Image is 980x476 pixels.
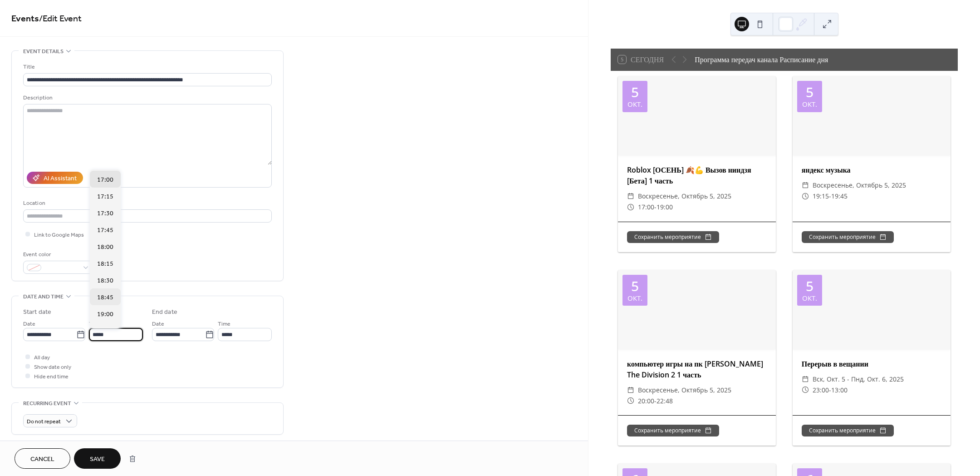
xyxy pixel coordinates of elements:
button: Сохранить мероприятие [627,231,719,243]
span: 23:00 [813,385,829,396]
span: воскресенье, октябрь 5, 2025 [813,180,906,191]
span: Save [90,455,105,464]
div: Title [23,62,270,72]
span: 19:45 [831,191,848,202]
span: 19:00 [657,202,673,213]
div: 5 [631,85,639,99]
span: Date [152,319,164,329]
span: 17:00 [97,175,113,184]
span: 18:15 [97,259,113,268]
button: Сохранить мероприятие [802,231,894,243]
span: Show date only [34,362,71,372]
div: End date [152,307,177,317]
div: AI Assistant [44,174,77,183]
span: 17:00 [638,202,654,213]
button: Сохранить мероприятие [627,425,719,436]
span: 13:00 [831,385,848,396]
span: All day [34,353,50,362]
span: Date [23,319,35,329]
div: окт. [802,295,817,302]
div: Программа передач канала Расписание дня [695,54,828,65]
button: Cancel [15,448,70,469]
div: 5 [806,279,813,293]
div: ​ [627,385,634,396]
div: Roblox [ОСЕНЬ] 🍂💪 Вызов ниндзя [Бета] 1 часть [618,164,776,186]
span: Link to Google Maps [34,230,84,240]
span: 18:45 [97,293,113,302]
span: Time [218,319,230,329]
div: Event color [23,250,91,259]
div: Location [23,198,270,208]
span: - [829,191,831,202]
span: Do not repeat [27,416,61,427]
span: Event details [23,47,64,56]
button: AI Assistant [27,172,83,184]
span: воскресенье, октябрь 5, 2025 [638,385,731,396]
span: 22:48 [657,396,673,407]
div: Перерыв в вещании [793,358,951,369]
span: 18:00 [97,242,113,252]
span: воскресенье, октябрь 5, 2025 [638,191,731,202]
div: Description [23,93,270,103]
div: Start date [23,307,51,317]
div: ​ [627,396,634,407]
span: Cancel [30,455,54,464]
span: 17:15 [97,192,113,201]
span: 19:15 [813,191,829,202]
span: - [654,396,657,407]
div: ​ [802,191,809,202]
div: ​ [802,180,809,191]
span: Date and time [23,292,64,302]
span: 17:30 [97,208,113,218]
div: компьютер игры на пк [PERSON_NAME] The Division 2 1 часть [618,358,776,380]
span: - [654,202,657,213]
div: окт. [627,295,642,302]
span: Time [89,319,102,329]
span: 18:30 [97,276,113,285]
button: Save [74,448,121,469]
div: ​ [802,385,809,396]
span: - [829,385,831,396]
div: яндекс музыка [793,164,951,175]
div: окт. [802,101,817,108]
div: ​ [627,191,634,202]
a: Events [11,10,39,28]
div: окт. [627,101,642,108]
div: ​ [627,202,634,213]
span: 20:00 [638,396,654,407]
span: Hide end time [34,372,69,382]
span: / Edit Event [39,10,82,28]
button: Сохранить мероприятие [802,425,894,436]
div: 5 [806,85,813,99]
div: 5 [631,279,639,293]
div: ​ [802,374,809,385]
span: вск, окт. 5 - пнд, окт. 6, 2025 [813,374,904,385]
span: 17:45 [97,225,113,235]
span: Recurring event [23,399,71,408]
span: 19:15 [97,326,113,336]
span: 19:00 [97,309,113,319]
